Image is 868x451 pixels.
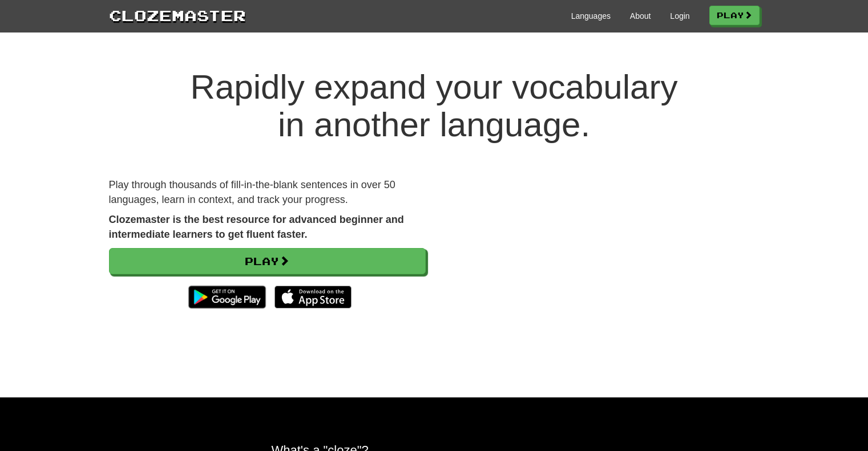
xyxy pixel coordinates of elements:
[670,10,689,22] a: Login
[630,10,651,22] a: About
[109,214,404,240] strong: Clozemaster is the best resource for advanced beginner and intermediate learners to get fluent fa...
[109,5,246,26] a: Clozemaster
[183,280,271,314] img: Get it on Google Play
[274,286,352,308] img: Download_on_the_App_Store_Badge_US-UK_135x40-25178aeef6eb6b83b96f5f2d004eda3bffbb37122de64afbaef7...
[109,178,426,207] p: Play through thousands of fill-in-the-blank sentences in over 50 languages, learn in context, and...
[709,6,760,25] a: Play
[571,10,611,22] a: Languages
[109,248,426,274] a: Play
